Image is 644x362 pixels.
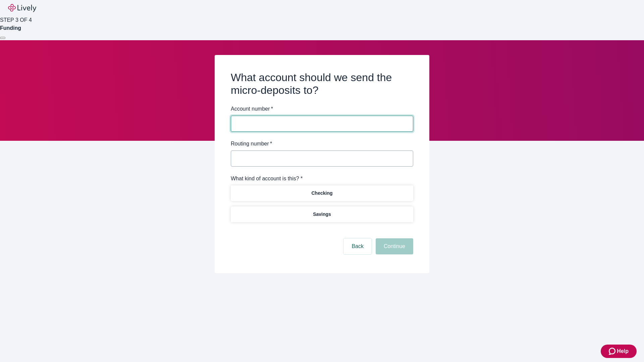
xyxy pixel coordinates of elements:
[609,347,617,355] svg: Zendesk support icon
[601,345,637,358] button: Zendesk support iconHelp
[311,190,332,197] p: Checking
[231,175,303,183] label: What kind of account is this? *
[313,211,331,218] p: Savings
[617,347,629,355] span: Help
[343,238,372,254] button: Back
[231,185,413,201] button: Checking
[231,140,272,148] label: Routing number
[8,4,36,12] img: Lively
[231,71,413,97] h2: What account should we send the micro-deposits to?
[231,206,413,222] button: Savings
[231,105,273,113] label: Account number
